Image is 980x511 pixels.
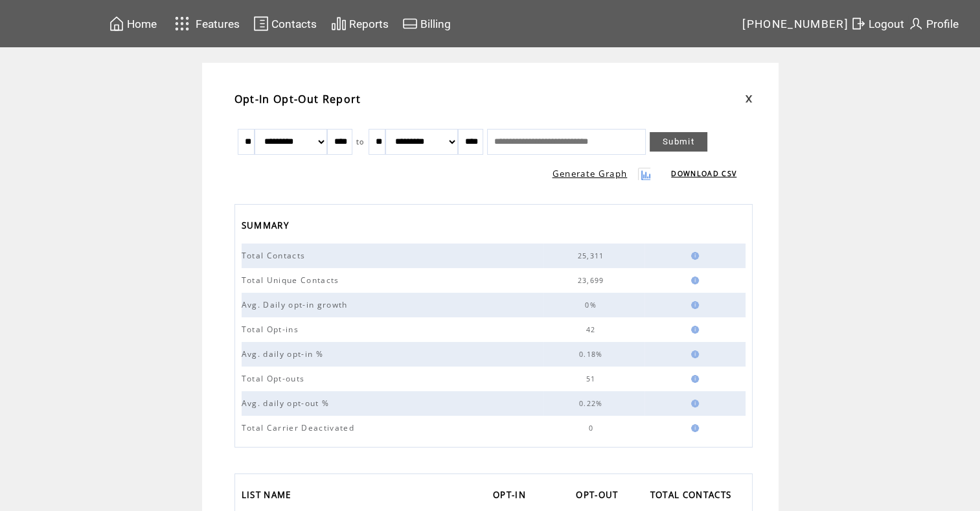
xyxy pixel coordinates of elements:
[242,398,333,409] span: Avg. daily opt-out %
[402,16,418,32] img: creidtcard.svg
[349,17,389,30] span: Reports
[242,348,326,359] span: Avg. daily opt-in %
[242,250,309,261] span: Total Contacts
[742,17,849,30] span: [PHONE_NUMBER]
[234,92,361,106] span: Opt-In Opt-Out Report
[687,375,699,383] img: help.gif
[687,350,699,358] img: help.gif
[253,16,269,32] img: contacts.svg
[400,14,453,34] a: Billing
[171,13,194,34] img: features.svg
[242,486,295,507] span: LIST NAME
[420,17,451,30] span: Billing
[169,11,242,36] a: Features
[242,324,302,335] span: Total Opt-ins
[906,14,961,34] a: Profile
[687,400,699,407] img: help.gif
[553,168,628,179] a: Generate Graph
[196,17,240,30] span: Features
[356,137,365,146] span: to
[687,301,699,309] img: help.gif
[850,16,866,32] img: exit.svg
[493,486,532,507] a: OPT-IN
[908,16,924,32] img: profile.svg
[687,326,699,334] img: help.gif
[585,301,600,310] span: 0%
[242,275,343,286] span: Total Unique Contacts
[329,14,391,34] a: Reports
[576,486,624,507] a: OPT-OUT
[109,16,124,32] img: home.svg
[650,486,735,507] span: TOTAL CONTACTS
[579,399,606,408] span: 0.22%
[271,17,317,30] span: Contacts
[242,486,298,507] a: LIST NAME
[687,277,699,284] img: help.gif
[242,422,358,433] span: Total Carrier Deactivated
[687,252,699,260] img: help.gif
[242,299,351,310] span: Avg. Daily opt-in growth
[107,14,159,34] a: Home
[849,14,906,34] a: Logout
[588,424,596,433] span: 0
[576,486,621,507] span: OPT-OUT
[127,17,157,30] span: Home
[251,14,319,34] a: Contacts
[926,17,959,30] span: Profile
[242,216,292,238] span: SUMMARY
[578,251,608,260] span: 25,311
[242,373,308,384] span: Total Opt-outs
[586,374,599,383] span: 51
[869,17,904,30] span: Logout
[331,16,347,32] img: chart.svg
[578,276,608,285] span: 23,699
[493,486,529,507] span: OPT-IN
[687,424,699,432] img: help.gif
[650,132,707,152] a: Submit
[586,325,599,334] span: 42
[579,350,606,359] span: 0.18%
[650,486,738,507] a: TOTAL CONTACTS
[671,169,736,178] a: DOWNLOAD CSV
